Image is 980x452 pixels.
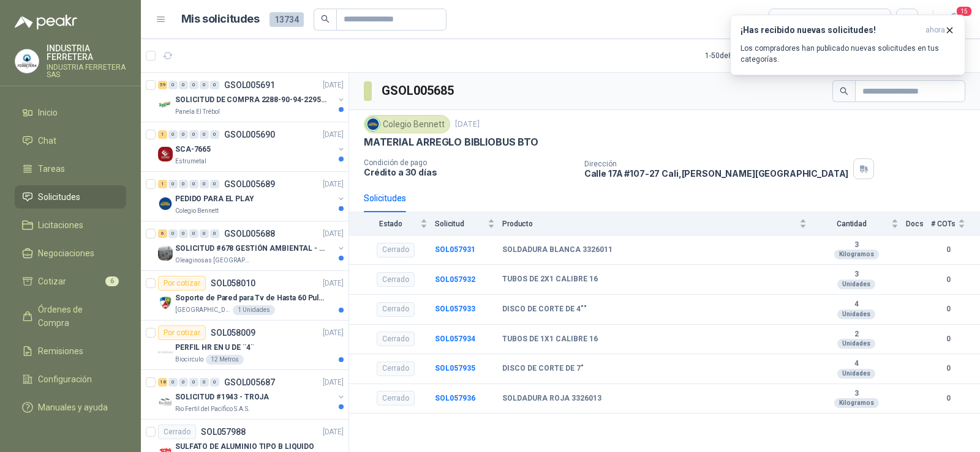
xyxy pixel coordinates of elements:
[224,229,275,238] p: GSOL005688
[349,212,435,235] th: Estado
[502,220,797,228] span: Producto
[15,157,126,180] a: Tareas
[38,190,80,204] span: Solicitudes
[502,305,587,314] b: DISCO DE CORTE DE 4""
[931,212,980,235] th: # COTs
[200,378,209,387] div: 0
[364,136,538,149] p: MATERIAL ARREGLO BIBLIOBUS BTO
[158,147,173,161] img: Company Logo
[175,305,230,315] p: [GEOGRAPHIC_DATA][PERSON_NAME]
[814,359,899,369] b: 4
[435,394,475,402] b: SOL057936
[15,339,126,363] a: Remisiones
[931,274,965,286] b: 0
[382,81,456,100] h3: GSOL005685
[141,320,349,370] a: Por cotizarSOL058009[DATE] Company LogoPERFIL HR EN U DE ¨4¨Biocirculo12 Metros
[179,378,188,387] div: 0
[224,378,275,387] p: GSOL005687
[906,212,931,235] th: Docs
[837,309,875,319] div: Unidades
[175,94,328,106] p: SOLICITUD DE COMPRA 2288-90-94-2295-96-2301-02-04
[323,228,344,240] p: [DATE]
[364,158,575,167] p: Condición de pago
[181,10,260,28] h1: Mis solicitudes
[158,229,167,238] div: 6
[233,305,275,315] div: 1 Unidades
[200,130,209,139] div: 0
[377,391,415,406] div: Cerrado
[502,245,612,255] b: SOLDADURA BLANCA 3326011
[175,157,206,166] p: Estrumetal
[175,391,269,403] p: SOLICITUD #1943 - TROJA
[931,333,965,345] b: 0
[321,15,330,23] span: search
[38,246,94,260] span: Negociaciones
[158,226,346,265] a: 6 0 0 0 0 0 GSOL005688[DATE] Company LogoSOLICITUD #678 GESTIÓN AMBIENTAL - TUMACOOleaginosas [GE...
[837,280,875,289] div: Unidades
[377,332,415,346] div: Cerrado
[38,303,115,330] span: Órdenes de Compra
[323,278,344,289] p: [DATE]
[15,15,77,29] img: Logo peakr
[814,330,899,339] b: 2
[158,177,346,216] a: 1 0 0 0 0 0 GSOL005689[DATE] Company LogoPEDIDO PARA EL PLAYColegio Bennett
[210,180,219,188] div: 0
[15,298,126,335] a: Órdenes de Compra
[15,185,126,209] a: Solicitudes
[179,229,188,238] div: 0
[175,144,211,155] p: SCA-7665
[323,377,344,388] p: [DATE]
[323,426,344,438] p: [DATE]
[175,243,328,254] p: SOLICITUD #678 GESTIÓN AMBIENTAL - TUMACO
[366,117,380,131] img: Company Logo
[837,339,875,349] div: Unidades
[189,81,198,89] div: 0
[931,393,965,404] b: 0
[323,327,344,339] p: [DATE]
[834,398,879,408] div: Kilogramos
[158,345,173,360] img: Company Logo
[38,344,83,358] span: Remisiones
[105,276,119,286] span: 6
[584,160,849,168] p: Dirección
[814,300,899,309] b: 4
[435,364,475,372] a: SOL057935
[814,220,889,228] span: Cantidad
[168,180,178,188] div: 0
[38,218,83,232] span: Licitaciones
[158,196,173,211] img: Company Logo
[175,256,252,265] p: Oleaginosas [GEOGRAPHIC_DATA][PERSON_NAME]
[435,305,475,313] a: SOL057933
[435,335,475,343] b: SOL057934
[814,389,899,399] b: 3
[158,78,346,117] a: 59 0 0 0 0 0 GSOL005691[DATE] Company LogoSOLICITUD DE COMPRA 2288-90-94-2295-96-2301-02-04Panela...
[502,212,814,235] th: Producto
[210,378,219,387] div: 0
[377,302,415,317] div: Cerrado
[377,272,415,287] div: Cerrado
[323,129,344,141] p: [DATE]
[206,355,244,365] div: 12 Metros
[837,369,875,379] div: Unidades
[158,325,206,340] div: Por cotizar
[323,80,344,91] p: [DATE]
[158,375,346,414] a: 18 0 0 0 0 0 GSOL005687[DATE] Company LogoSOLICITUD #1943 - TROJARio Fertil del Pacífico S.A.S.
[168,378,178,387] div: 0
[377,361,415,376] div: Cerrado
[210,130,219,139] div: 0
[175,292,328,304] p: Soporte de Pared para Tv de Hasta 60 Pulgadas con Brazo Articulado
[47,44,126,61] p: INDUSTRIA FERRETERA
[943,9,965,31] button: 15
[931,363,965,374] b: 0
[200,229,209,238] div: 0
[777,13,802,26] div: Todas
[158,81,167,89] div: 59
[705,46,785,65] div: 1 - 50 de 8382
[364,115,450,133] div: Colegio Bennett
[158,127,346,166] a: 1 0 0 0 0 0 GSOL005690[DATE] Company LogoSCA-7665Estrumetal
[158,424,196,439] div: Cerrado
[189,180,198,188] div: 0
[502,364,584,374] b: DISCO DE CORTE DE 7"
